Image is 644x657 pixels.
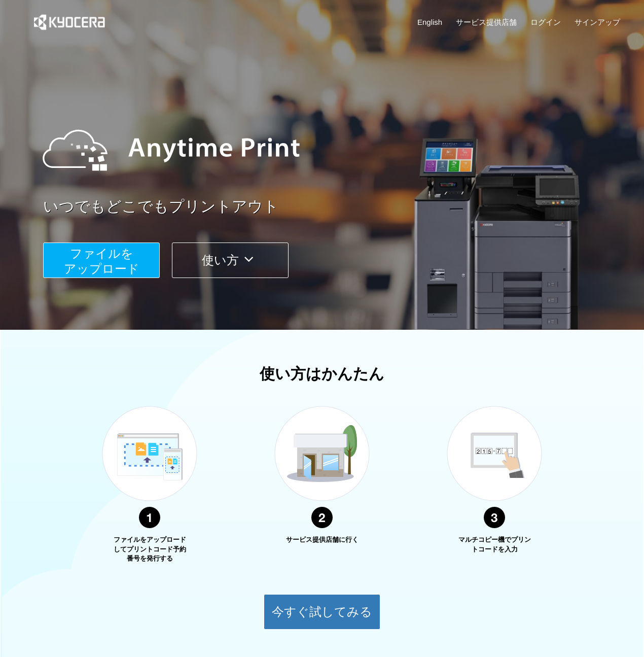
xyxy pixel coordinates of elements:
p: ファイルをアップロードしてプリントコード予約番号を発行する [112,535,188,564]
a: サービス提供店舗 [456,17,517,27]
span: ファイルを ​​アップロード [64,247,139,275]
button: 使い方 [172,243,289,278]
a: ログイン [530,17,561,27]
a: English [417,17,442,27]
button: ファイルを​​アップロード [43,243,160,278]
p: サービス提供店舗に行く [284,535,360,545]
p: マルチコピー機でプリントコードを入力 [456,535,532,554]
button: 今すぐ試してみる [264,594,380,630]
a: いつでもどこでもプリントアウト [43,196,626,218]
a: サインアップ [575,17,620,27]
